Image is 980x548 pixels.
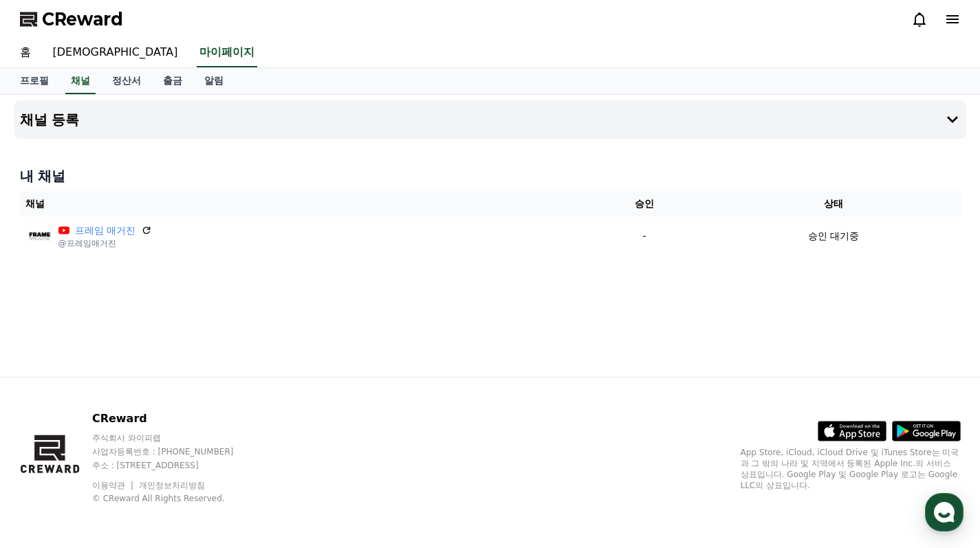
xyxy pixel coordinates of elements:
[741,447,961,491] p: App Store, iCloud, iCloud Drive 및 iTunes Store는 미국과 그 밖의 나라 및 지역에서 등록된 Apple Inc.의 서비스 상표입니다. Goo...
[92,493,260,504] p: © CReward All Rights Reserved.
[706,191,961,217] th: 상태
[101,68,152,94] a: 정산서
[92,432,260,443] p: 주식회사 와이피랩
[58,238,152,249] p: @프레임매거진
[197,39,257,67] a: 마이페이지
[193,68,235,94] a: 알림
[20,112,80,127] h4: 채널 등록
[588,229,701,243] p: -
[20,166,961,186] h4: 내 채널
[92,446,260,457] p: 사업자등록번호 : [PHONE_NUMBER]
[20,8,123,30] a: CReward
[25,222,53,250] img: 프레임 매거진
[75,223,135,238] a: 프레임 매거진
[14,100,966,139] button: 채널 등록
[92,410,260,427] p: CReward
[9,39,42,67] a: 홈
[139,481,205,490] a: 개인정보처리방침
[9,68,60,94] a: 프로필
[20,191,583,217] th: 채널
[42,39,189,67] a: [DEMOGRAPHIC_DATA]
[65,68,96,94] a: 채널
[42,8,123,30] span: CReward
[92,481,135,490] a: 이용약관
[152,68,193,94] a: 출금
[582,191,706,217] th: 승인
[808,229,859,243] p: 승인 대기중
[92,460,260,471] p: 주소 : [STREET_ADDRESS]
